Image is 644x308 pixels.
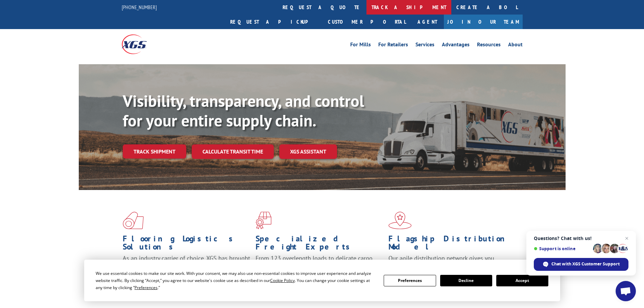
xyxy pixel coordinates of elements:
div: We use essential cookies to make our site work. With your consent, we may also use non-essential ... [96,270,376,291]
button: Decline [440,275,492,286]
p: From 123 overlength loads to delicate cargo, our experienced staff knows the best way to move you... [256,254,383,284]
a: Open chat [616,281,636,301]
a: Track shipment [123,144,186,159]
h1: Flooring Logistics Solutions [123,235,251,254]
span: Our agile distribution network gives you nationwide inventory management on demand. [388,254,513,270]
span: Chat with XGS Customer Support [534,258,628,271]
a: Resources [477,42,501,49]
span: Chat with XGS Customer Support [551,261,620,267]
h1: Specialized Freight Experts [256,235,383,254]
span: Cookie Policy [270,278,295,283]
a: Calculate transit time [192,144,274,159]
span: Preferences [135,285,158,290]
img: xgs-icon-total-supply-chain-intelligence-red [123,212,144,229]
img: xgs-icon-focused-on-flooring-red [256,212,271,229]
a: Advantages [442,42,470,49]
img: xgs-icon-flagship-distribution-model-red [388,212,412,229]
button: Preferences [384,275,436,286]
b: Visibility, transparency, and control for your entire supply chain. [123,90,364,131]
span: Support is online [534,246,591,251]
button: Accept [496,275,548,286]
span: Questions? Chat with us! [534,236,628,241]
div: Cookie Consent Prompt [84,260,560,301]
span: As an industry carrier of choice, XGS has brought innovation and dedication to flooring logistics... [123,254,250,278]
h1: Flagship Distribution Model [388,235,516,254]
a: Customer Portal [323,15,411,29]
a: [PHONE_NUMBER] [122,4,157,10]
a: XGS ASSISTANT [279,144,337,159]
a: About [508,42,523,49]
a: Request a pickup [225,15,323,29]
a: Join Our Team [444,15,523,29]
a: Services [415,42,434,49]
a: Agent [411,15,444,29]
a: For Retailers [378,42,408,49]
a: For Mills [350,42,371,49]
